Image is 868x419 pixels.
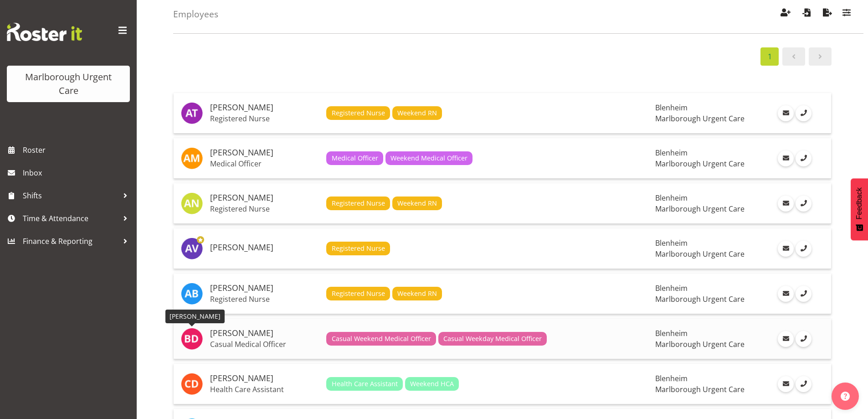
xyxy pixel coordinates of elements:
[16,70,121,98] div: Marlborough Urgent Care
[7,23,82,41] img: Rosterit website logo
[778,150,794,166] a: Email Employee
[655,159,745,169] span: Marlborough Urgent Care
[210,385,319,394] p: Health Care Assistant
[778,376,794,392] a: Email Employee
[655,328,688,338] span: Blenheim
[23,234,118,248] span: Finance & Reporting
[210,148,319,157] h5: [PERSON_NAME]
[796,376,812,392] a: Call Employee
[332,108,385,118] span: Registered Nurse
[655,384,745,394] span: Marlborough Urgent Care
[796,196,812,212] a: Call Employee
[778,196,794,212] a: Email Employee
[210,103,319,112] h5: [PERSON_NAME]
[390,153,467,163] span: Weekend Medical Officer
[851,178,868,240] button: Feedback - Show survey
[410,379,454,389] span: Weekend HCA
[782,47,805,66] a: Page 0.
[181,147,203,169] img: alexandra-madigan11823.jpg
[778,105,794,121] a: Email Employee
[332,289,385,299] span: Registered Nurse
[778,331,794,347] a: Email Employee
[23,212,118,225] span: Time & Attendance
[210,204,319,213] p: Registered Nurse
[397,198,437,208] span: Weekend RN
[837,4,856,24] button: Filter Employees
[797,4,816,24] button: Import Employees
[210,193,319,202] h5: [PERSON_NAME]
[655,283,688,293] span: Blenheim
[397,108,437,118] span: Weekend RN
[855,187,863,219] span: Feedback
[809,47,832,66] a: Page 2.
[332,198,385,208] span: Registered Nurse
[181,328,203,350] img: beata-danielek11843.jpg
[818,4,837,24] button: Export Employees
[23,143,132,157] span: Roster
[332,243,385,253] span: Registered Nurse
[841,392,850,401] img: help-xxl-2.png
[655,238,688,248] span: Blenheim
[210,243,319,252] h5: [PERSON_NAME]
[210,114,319,123] p: Registered Nurse
[210,374,319,383] h5: [PERSON_NAME]
[796,105,812,121] a: Call Employee
[210,159,319,168] p: Medical Officer
[778,241,794,257] a: Email Employee
[332,379,398,389] span: Health Care Assistant
[778,286,794,302] a: Email Employee
[796,150,812,166] a: Call Employee
[655,148,688,158] span: Blenheim
[181,283,203,305] img: andrew-brooks11834.jpg
[655,339,745,349] span: Marlborough Urgent Care
[443,334,542,344] span: Casual Weekday Medical Officer
[210,329,319,338] h5: [PERSON_NAME]
[655,114,745,124] span: Marlborough Urgent Care
[332,334,431,344] span: Casual Weekend Medical Officer
[181,192,203,214] img: alysia-newman-woods11835.jpg
[776,4,795,24] button: Create Employees
[23,189,118,202] span: Shifts
[173,9,218,19] h4: Employees
[181,373,203,395] img: cordelia-davies11838.jpg
[210,284,319,293] h5: [PERSON_NAME]
[181,238,203,259] img: amber-venning-slater11903.jpg
[397,289,437,299] span: Weekend RN
[210,295,319,304] p: Registered Nurse
[655,373,688,383] span: Blenheim
[655,204,745,214] span: Marlborough Urgent Care
[796,331,812,347] a: Call Employee
[655,249,745,259] span: Marlborough Urgent Care
[332,153,378,163] span: Medical Officer
[181,102,203,124] img: agnes-tyson11836.jpg
[796,286,812,302] a: Call Employee
[210,340,319,349] p: Casual Medical Officer
[23,166,132,180] span: Inbox
[655,103,688,113] span: Blenheim
[655,193,688,203] span: Blenheim
[655,294,745,304] span: Marlborough Urgent Care
[796,241,812,257] a: Call Employee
